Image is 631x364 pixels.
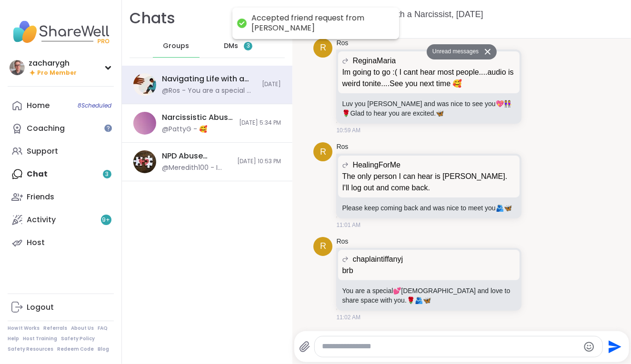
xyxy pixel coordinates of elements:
[393,287,401,295] span: 💕
[162,163,231,173] div: @Meredith100 - I have to sign off.. ty
[336,313,361,322] span: 11:02 AM
[8,15,114,49] img: ShareWell Nav Logo
[427,44,481,59] button: Unread messages
[352,159,400,171] span: HealingForMe
[342,99,515,118] p: Luv you [PERSON_NAME] and was nice to see you Glad to hear you are excited.
[71,325,94,332] a: About Us
[247,42,250,50] span: 3
[352,254,403,265] span: chaplaintiffanyj
[504,204,512,212] span: 🦋
[331,10,483,19] a: Navigating Life with a Narcissist, [DATE]
[23,335,57,342] a: Host Training
[342,67,515,89] p: Im going to go :( I cant hear most people....audio is weird tonite....See you next time 🥰
[10,60,25,75] img: zacharygh
[8,140,114,163] a: Support
[43,325,67,332] a: Referrals
[603,336,624,357] button: Send
[8,117,114,140] a: Coaching
[407,296,415,304] span: 🌹
[104,124,112,132] iframe: Spotlight
[27,237,45,248] div: Host
[133,112,156,135] img: Narcissistic Abuse Recovery Circle (90min), Sep 07
[162,151,231,161] div: NPD Abuse Support Group, [DATE]
[130,8,175,29] h1: Chats
[61,335,95,342] a: Safety Policy
[336,126,361,135] span: 10:59 AM
[8,208,114,231] a: Activity9+
[133,73,156,96] img: Navigating Life with a Narcissist, Sep 09
[504,100,512,108] span: 👭
[162,125,207,134] div: @PattyG - 🥰
[8,94,114,117] a: Home8Scheduled
[27,215,56,225] div: Activity
[239,119,281,127] span: [DATE] 5:34 PM
[27,146,58,157] div: Support
[496,100,504,108] span: 💖
[342,286,515,305] p: You are a special [DEMOGRAPHIC_DATA] and love to share space with you.
[57,346,94,353] a: Redeem Code
[342,171,515,194] p: The only person I can hear is [PERSON_NAME]. I'll log out and come back.
[78,102,111,109] span: 8 Scheduled
[248,42,256,49] iframe: Spotlight
[27,100,50,111] div: Home
[8,346,53,353] a: Safety Resources
[436,109,444,117] span: 🦋
[496,204,504,212] span: 🫂
[342,203,515,213] p: Please keep coming back and was nice to meet you
[342,265,515,276] p: brb
[336,221,361,229] span: 11:01 AM
[8,231,114,254] a: Host
[98,325,108,332] a: FAQ
[336,142,348,152] a: Ros
[8,186,114,208] a: Friends
[29,58,77,69] div: zacharygh
[162,74,256,84] div: Navigating Life with a Narcissist, [DATE]
[320,41,326,54] span: R
[27,192,54,202] div: Friends
[8,325,40,332] a: How It Works
[133,150,156,173] img: NPD Abuse Support Group, Sep 08
[27,302,54,313] div: Logout
[8,296,114,319] a: Logout
[102,216,110,224] span: 9 +
[251,13,390,33] div: Accepted friend request from [PERSON_NAME]
[163,41,189,51] span: Groups
[342,109,350,117] span: 🌹
[162,112,233,123] div: Narcissistic Abuse Recovery Circle (90min), [DATE]
[162,86,256,96] div: @Ros - You are a special 💕 [DEMOGRAPHIC_DATA] and love to share space with you.🌹🫂🦋
[37,69,77,77] span: Pro Member
[98,346,109,353] a: Blog
[8,335,19,342] a: Help
[336,237,348,246] a: Ros
[583,341,595,353] button: Emoji picker
[224,41,238,51] span: DMs
[423,296,431,304] span: 🦋
[262,80,281,89] span: [DATE]
[237,157,281,166] span: [DATE] 10:53 PM
[415,296,423,304] span: 🫂
[27,123,65,134] div: Coaching
[336,39,348,48] a: Ros
[322,342,579,352] textarea: Type your message
[320,146,326,158] span: R
[352,55,396,67] span: ReginaMaria
[320,240,326,253] span: R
